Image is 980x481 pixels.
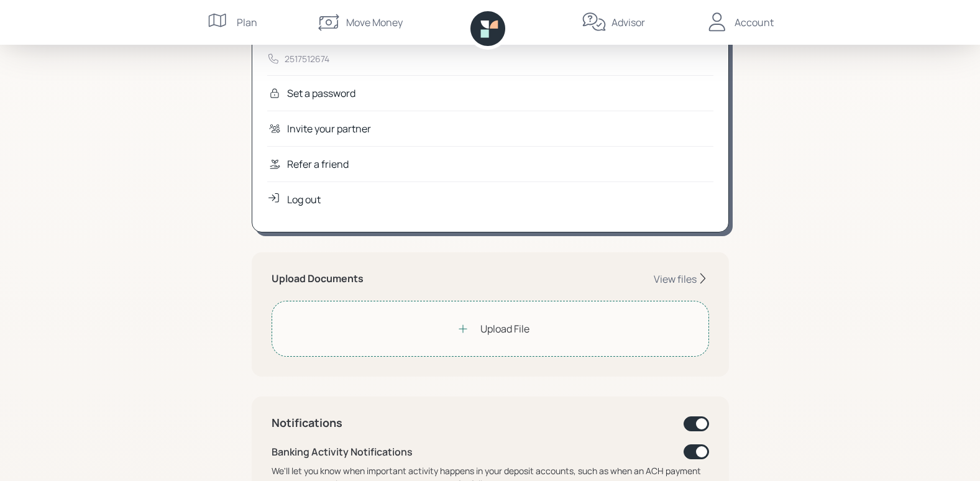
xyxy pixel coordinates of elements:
[346,15,403,30] div: Move Money
[285,52,329,65] div: 2517512674
[287,86,355,101] div: Set a password
[272,273,364,285] h5: Upload Documents
[480,321,529,336] div: Upload File
[287,121,371,136] div: Invite your partner
[272,444,413,459] div: Banking Activity Notifications
[287,192,321,207] div: Log out
[237,15,257,30] div: Plan
[287,157,349,172] div: Refer a friend
[272,416,342,430] h4: Notifications
[735,15,774,30] div: Account
[611,15,645,30] div: Advisor
[654,272,697,286] div: View files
